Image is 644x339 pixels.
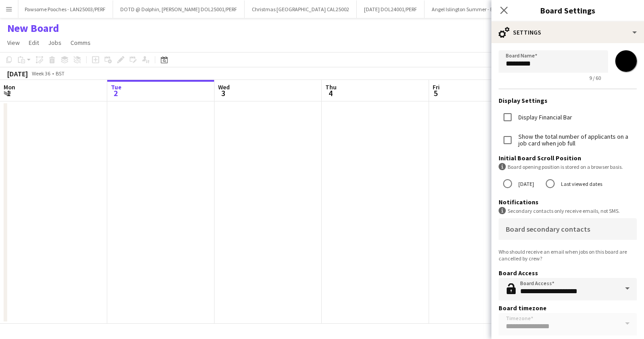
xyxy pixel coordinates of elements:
[4,37,23,48] a: View
[499,269,637,277] h3: Board Access
[499,154,637,162] h3: Initial Board Scroll Position
[433,83,440,91] span: Fri
[325,83,337,91] span: Thu
[517,133,637,147] label: Show the total number of applicants on a job card when job full
[559,177,602,191] label: Last viewed dates
[2,88,15,98] span: 1
[113,0,245,18] button: DOTD @ Dolphin, [PERSON_NAME] DOL25001/PERF
[29,39,39,47] span: Edit
[499,198,637,206] h3: Notifications
[4,83,15,91] span: Mon
[245,0,357,18] button: Christmas [GEOGRAPHIC_DATA] CAL25002
[25,37,43,48] a: Edit
[111,83,122,91] span: Tue
[506,225,590,233] mat-label: Board secondary contacts
[499,97,637,105] h3: Display Settings
[7,22,59,35] h1: New Board
[217,88,230,98] span: 3
[582,75,608,81] span: 9 / 60
[44,37,65,48] a: Jobs
[67,37,94,48] a: Comms
[431,88,440,98] span: 5
[30,70,52,77] span: Week 36
[499,248,637,262] div: Who should receive an email when jobs on this board are cancelled by crew?
[56,70,65,77] div: BST
[110,88,122,98] span: 2
[7,69,28,78] div: [DATE]
[499,163,637,171] div: Board opening position is stored on a browser basis.
[517,177,534,191] label: [DATE]
[7,39,20,47] span: View
[491,22,644,43] div: Settings
[499,207,637,215] div: Secondary contacts only receive emails, not SMS.
[357,0,425,18] button: [DATE] DOL24001/PERF
[218,83,230,91] span: Wed
[324,88,337,98] span: 4
[425,0,581,18] button: Angel Islington Summer - ELA25002, ELA25003, ELA25004/PERF
[499,304,637,312] h3: Board timezone
[48,39,61,47] span: Jobs
[517,114,572,121] label: Display Financial Bar
[18,0,113,18] button: Pawsome Pooches - LAN25003/PERF
[491,4,644,16] h3: Board Settings
[70,39,91,47] span: Comms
